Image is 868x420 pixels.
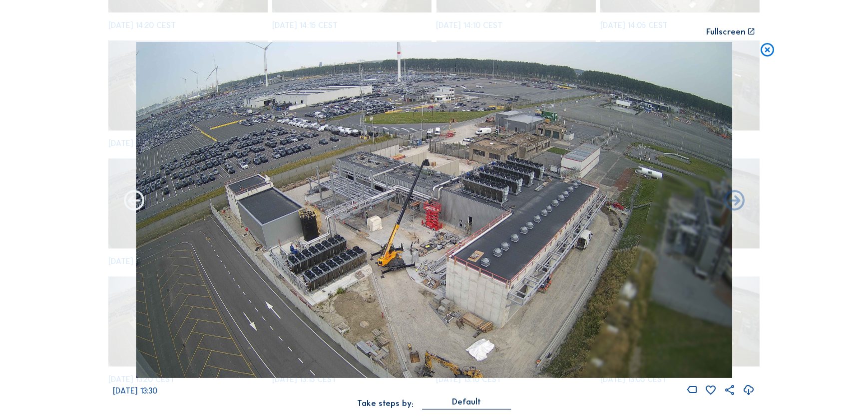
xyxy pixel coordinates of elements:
[113,385,157,395] span: [DATE] 13:30
[122,189,146,213] i: Forward
[452,397,481,406] div: Default
[423,397,511,409] div: Default
[136,42,733,378] img: Image
[706,27,746,35] div: Fullscreen
[357,399,414,407] div: Take steps by:
[722,189,747,213] i: Back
